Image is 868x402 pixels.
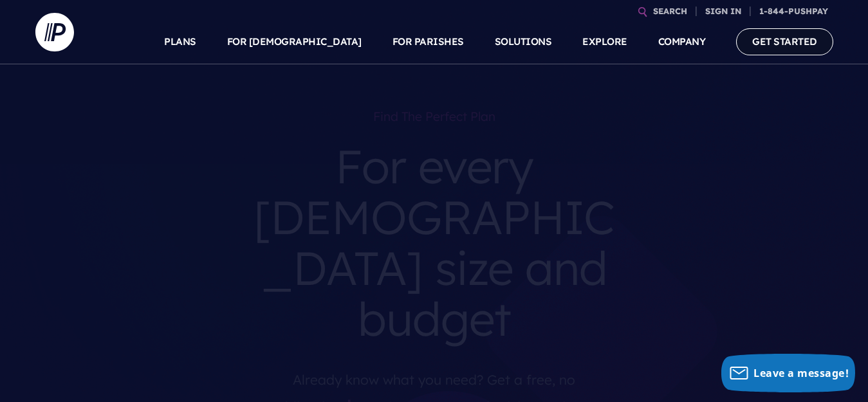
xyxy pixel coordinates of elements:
a: FOR [DEMOGRAPHIC_DATA] [227,19,362,64]
a: GET STARTED [736,28,833,55]
span: Leave a message! [753,366,849,380]
button: Leave a message! [721,354,855,392]
a: FOR PARISHES [392,19,464,64]
a: PLANS [164,19,196,64]
a: EXPLORE [582,19,627,64]
a: SOLUTIONS [495,19,552,64]
a: COMPANY [658,19,706,64]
